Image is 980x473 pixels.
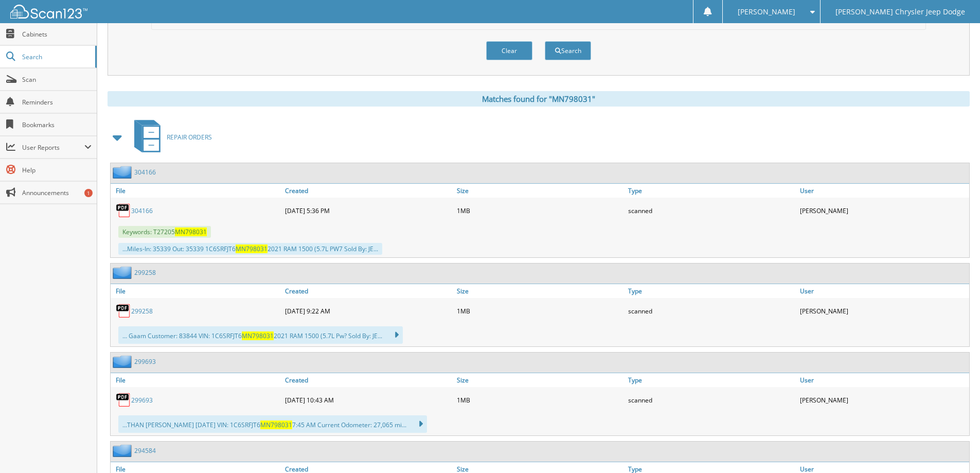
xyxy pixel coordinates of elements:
a: File [111,284,282,298]
span: Announcements [22,188,92,197]
a: File [111,184,282,198]
div: [DATE] 9:22 AM [282,301,454,321]
img: folder2.png [113,355,134,368]
span: Keywords: T27205 [118,226,211,238]
img: PDF.png [116,392,131,408]
span: Search [22,52,90,61]
a: File [111,373,282,387]
div: [PERSON_NAME] [797,301,969,321]
span: Help [22,166,92,174]
span: [PERSON_NAME] Chrysler Jeep Dodge [835,9,965,15]
div: [PERSON_NAME] [797,200,969,221]
a: 304166 [134,168,156,177]
a: Created [282,373,454,387]
a: 299693 [131,396,153,405]
span: MN798031 [236,244,268,253]
a: Size [454,184,626,198]
div: 1MB [454,301,626,321]
img: PDF.png [116,203,131,218]
div: scanned [626,301,797,321]
div: [PERSON_NAME] [797,390,969,410]
a: 299693 [134,357,156,366]
button: Clear [486,41,532,60]
div: 1 [84,189,93,197]
a: Type [626,373,797,387]
a: 304166 [131,206,153,215]
img: folder2.png [113,266,134,279]
span: User Reports [22,143,84,152]
div: 1MB [454,390,626,410]
a: Type [626,284,797,298]
div: scanned [626,200,797,221]
span: [PERSON_NAME] [738,9,795,15]
img: PDF.png [116,303,131,319]
iframe: Chat Widget [929,424,980,473]
span: Cabinets [22,30,92,39]
span: REPAIR ORDERS [167,133,212,142]
span: MN798031 [175,227,207,236]
a: User [797,373,969,387]
div: Matches found for "MN798031" [108,91,970,107]
span: MN798031 [242,331,274,340]
a: User [797,184,969,198]
div: [DATE] 5:36 PM [282,200,454,221]
div: ... Gaam Customer: 83844 VIN: 1C6SRFJT6 2021 RAM 1500 (5.7L Pw? Sold By: JE... [118,326,403,344]
a: Type [626,184,797,198]
a: 299258 [131,307,153,316]
a: Size [454,284,626,298]
a: Size [454,373,626,387]
img: folder2.png [113,444,134,457]
a: User [797,284,969,298]
span: MN798031 [260,421,292,429]
span: Reminders [22,98,92,107]
div: scanned [626,390,797,410]
a: 294584 [134,446,156,455]
div: [DATE] 10:43 AM [282,390,454,410]
img: scan123-logo-white.svg [10,5,87,19]
div: ...THAN [PERSON_NAME] [DATE] VIN: 1C6SRFJT6 7:45 AM Current Odometer: 27,065 mi... [118,415,427,433]
img: folder2.png [113,166,134,179]
a: Created [282,284,454,298]
div: 1MB [454,200,626,221]
button: Search [545,41,591,60]
span: Bookmarks [22,120,92,129]
a: Created [282,184,454,198]
div: ...Miles-In: 35339 Out: 35339 1C6SRFJT6 2021 RAM 1500 (5.7L PW7 Sold By: JE... [118,243,382,255]
span: Scan [22,75,92,84]
a: REPAIR ORDERS [128,117,212,157]
a: 299258 [134,268,156,277]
